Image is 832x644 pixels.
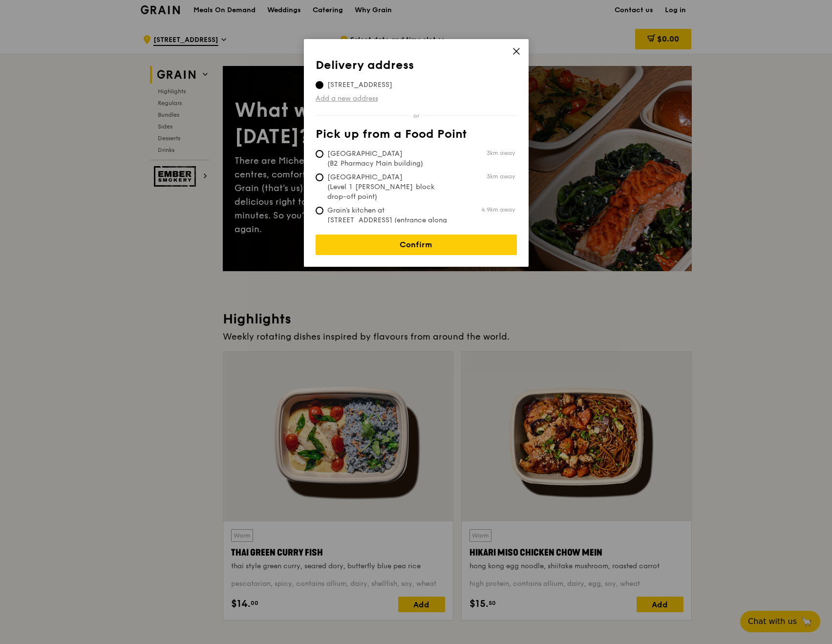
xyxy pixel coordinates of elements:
a: Confirm [316,235,517,255]
input: [STREET_ADDRESS] [316,81,323,89]
a: Add a new address [316,94,517,104]
span: Grain's kitchen at [STREET_ADDRESS] (entrance along [PERSON_NAME][GEOGRAPHIC_DATA]) [316,206,461,245]
th: Pick up from a Food Point [316,128,517,145]
input: Grain's kitchen at [STREET_ADDRESS] (entrance along [PERSON_NAME][GEOGRAPHIC_DATA])4.9km away [316,207,323,215]
span: [GEOGRAPHIC_DATA] (Level 1 [PERSON_NAME] block drop-off point) [316,172,461,202]
span: 3km away [487,172,515,180]
span: [GEOGRAPHIC_DATA] (B2 Pharmacy Main building) [316,149,461,169]
span: 4.9km away [481,206,515,214]
span: 3km away [487,149,515,157]
span: [STREET_ADDRESS] [316,80,404,90]
input: [GEOGRAPHIC_DATA] (Level 1 [PERSON_NAME] block drop-off point)3km away [316,173,323,181]
input: [GEOGRAPHIC_DATA] (B2 Pharmacy Main building)3km away [316,150,323,158]
th: Delivery address [316,59,517,76]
